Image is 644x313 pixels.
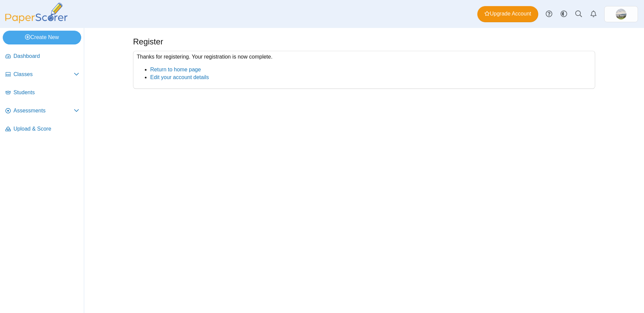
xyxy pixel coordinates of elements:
a: Dashboard [3,48,82,65]
a: Alerts [586,7,601,22]
a: Upload & Score [3,121,82,137]
div: Thanks for registering. Your registration is now complete. [133,51,595,89]
a: ps.f56ejnbmF1pIqbSG [604,6,638,22]
span: María Luisa Carbajo Mejías [616,9,626,20]
a: PaperScorer [3,19,70,24]
img: PaperScorer [3,3,70,23]
a: Students [3,85,82,101]
a: Edit your account details [150,74,209,80]
a: Return to home page [150,67,201,72]
span: Upgrade Account [484,10,531,18]
span: Upload & Score [13,125,79,133]
span: Students [13,89,79,96]
a: Assessments [3,103,82,119]
span: Classes [13,71,74,78]
img: ps.f56ejnbmF1pIqbSG [616,9,626,20]
span: Assessments [13,107,74,114]
a: Create New [3,31,81,44]
h1: Register [133,36,163,47]
span: Dashboard [13,53,79,60]
a: Classes [3,67,82,83]
a: Upgrade Account [477,6,538,22]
